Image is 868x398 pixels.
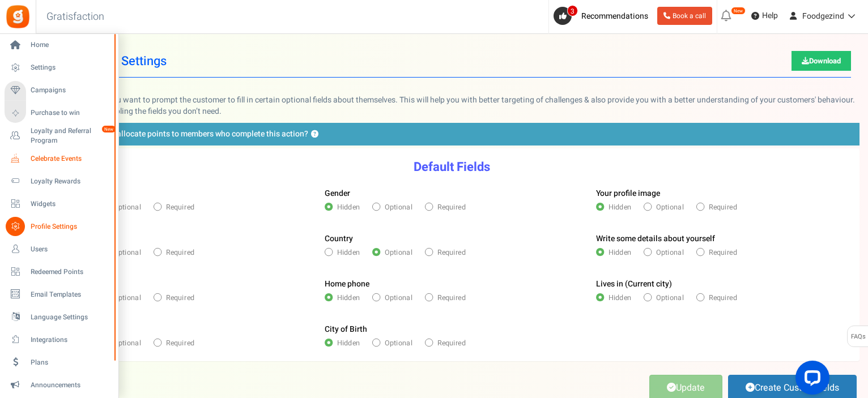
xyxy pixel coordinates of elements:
[759,10,778,22] span: Help
[113,338,141,348] span: Optional
[554,7,653,25] a: 3 Recommendations
[337,293,360,303] span: Hidden
[5,307,113,327] a: Language Settings
[385,293,412,303] span: Optional
[5,262,113,281] a: Redeemed Points
[166,247,194,258] span: Required
[31,245,110,254] span: Users
[5,36,113,55] a: Home
[5,104,113,123] a: Purchase to win
[325,324,367,335] label: City of Birth
[45,160,859,174] h3: Default Fields
[657,7,712,25] a: Book a call
[166,202,194,212] span: Required
[5,353,113,372] a: Plans
[31,222,110,232] span: Profile Settings
[53,45,851,78] h1: User Profile Settings
[31,40,110,50] span: Home
[101,125,116,133] em: New
[656,293,683,303] span: Optional
[31,335,110,345] span: Integrations
[385,247,412,258] span: Optional
[596,279,672,290] label: Lives in (Current city)
[31,177,110,186] span: Loyalty Rewards
[437,202,466,212] span: Required
[5,172,113,191] a: Loyalty Rewards
[5,194,113,213] a: Widgets
[31,358,110,367] span: Plans
[325,279,369,290] label: Home phone
[656,247,683,258] span: Optional
[731,7,746,15] em: New
[31,290,110,299] span: Email Templates
[31,154,110,164] span: Celebrate Events
[437,338,466,348] span: Required
[337,247,360,258] span: Hidden
[44,95,860,117] p: You can choose if you want to prompt the customer to fill in certain optional fields about themse...
[708,202,737,212] span: Required
[166,293,194,303] span: Required
[850,326,866,348] span: FAQs
[113,293,141,303] span: Optional
[596,233,715,245] label: Write some details about yourself
[31,267,110,277] span: Redeemed Points
[596,188,660,199] label: Your profile image
[608,293,631,303] span: Hidden
[792,51,851,71] a: Download
[166,338,194,348] span: Required
[31,108,110,118] span: Purchase to win
[5,58,113,78] a: Settings
[337,202,360,212] span: Hidden
[747,7,782,25] a: Help
[34,6,117,28] h3: Gratisfaction
[385,338,412,348] span: Optional
[708,293,737,303] span: Required
[5,285,113,304] a: Email Templates
[581,10,648,22] span: Recommendations
[5,330,113,349] a: Integrations
[311,131,318,138] button: Do you want to allocate points to members who complete this action?
[113,247,141,258] span: Optional
[31,63,110,72] span: Settings
[113,202,141,212] span: Optional
[5,217,113,236] a: Profile Settings
[5,126,113,145] a: Loyalty and Referral Program New
[437,293,466,303] span: Required
[31,199,110,209] span: Widgets
[437,247,466,258] span: Required
[31,126,113,145] span: Loyalty and Referral Program
[708,247,737,258] span: Required
[325,233,353,245] label: Country
[567,5,578,16] span: 3
[31,85,110,95] span: Campaigns
[5,149,113,168] a: Celebrate Events
[325,188,350,199] label: Gender
[608,202,631,212] span: Hidden
[62,129,308,140] span: Do you want to allocate points to members who complete this action?
[5,375,113,395] a: Announcements
[802,10,844,22] span: Foodgezind
[656,202,683,212] span: Optional
[385,202,412,212] span: Optional
[5,239,113,259] a: Users
[5,81,113,100] a: Campaigns
[31,313,110,322] span: Language Settings
[31,380,110,390] span: Announcements
[608,247,631,258] span: Hidden
[5,4,31,29] img: Gratisfaction
[337,338,360,348] span: Hidden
